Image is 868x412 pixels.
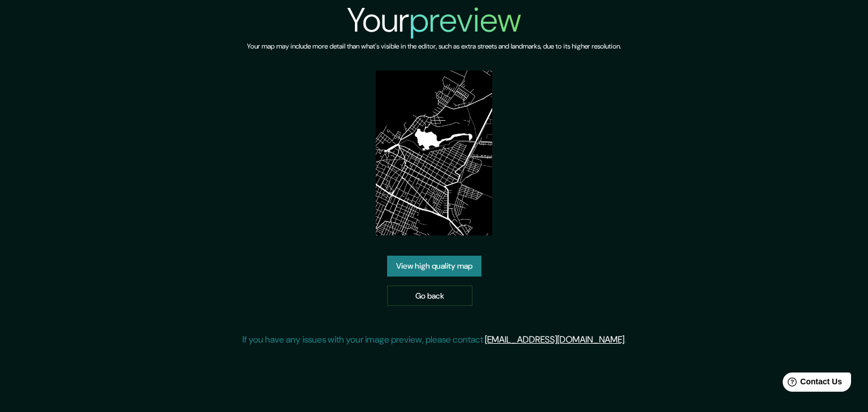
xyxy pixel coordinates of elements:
p: If you have any issues with your image preview, please contact . [242,333,626,347]
a: [EMAIL_ADDRESS][DOMAIN_NAME] [485,334,624,345]
img: created-map-preview [376,71,493,235]
a: Go back [387,286,472,306]
a: View high quality map [387,256,481,277]
iframe: Help widget launcher [767,368,856,400]
h6: Your map may include more detail than what's visible in the editor, such as extra streets and lan... [247,41,621,52]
